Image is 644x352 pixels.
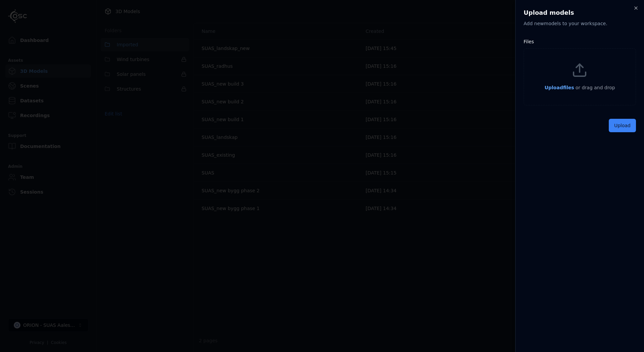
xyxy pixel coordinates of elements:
h2: Upload models [524,8,636,17]
p: Add new model s to your workspace. [524,20,636,27]
p: or drag and drop [574,84,615,92]
label: Files [524,39,534,44]
button: Upload [609,119,636,132]
span: Upload files [544,85,574,90]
